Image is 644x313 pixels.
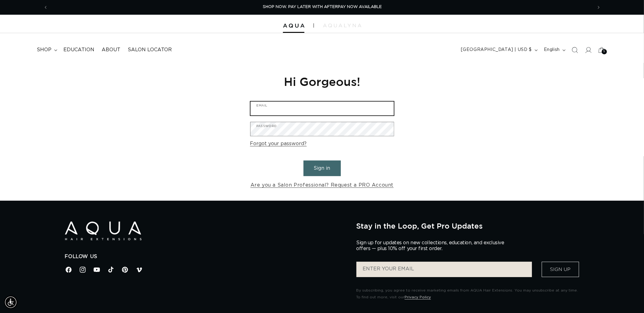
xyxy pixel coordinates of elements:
a: About [98,43,124,57]
a: Education [60,43,98,57]
p: By subscribing, you agree to receive marketing emails from AQUA Hair Extensions. You may unsubscr... [356,287,579,300]
span: About [102,47,120,53]
span: [GEOGRAPHIC_DATA] | USD $ [461,47,532,53]
a: Privacy Policy [405,295,431,299]
input: Email [250,102,394,115]
a: Are you a Salon Professional? Request a PRO Account [250,181,394,190]
img: aqualyna.com [323,24,361,27]
button: [GEOGRAPHIC_DATA] | USD $ [457,44,540,56]
h2: Stay in the Loop, Get Pro Updates [356,222,579,230]
span: Salon Locator [128,47,172,53]
button: English [540,44,568,56]
input: ENTER YOUR EMAIL [356,262,532,277]
button: Sign Up [542,262,579,277]
a: Salon Locator [124,43,175,57]
img: Aqua Hair Extensions [283,24,304,28]
a: Forgot your password? [250,139,307,148]
summary: Search [568,43,582,57]
p: Sign up for updates on new collections, education, and exclusive offers — plus 10% off your first... [356,240,509,252]
span: 5 [604,49,605,54]
img: Aqua Hair Extensions [65,222,141,240]
summary: shop [33,43,60,57]
button: Sign in [303,160,341,176]
span: SHOP NOW. PAY LATER WITH AFTERPAY NOW AVAILABLE [263,5,382,9]
span: shop [37,47,51,53]
h1: Hi Gorgeous! [250,74,394,89]
button: Next announcement [592,2,605,13]
span: Education [63,47,94,53]
h2: Follow Us [65,253,347,260]
div: Accessibility Menu [4,296,17,309]
iframe: Chat Widget [563,247,644,313]
span: English [544,47,560,53]
button: Previous announcement [39,2,52,13]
